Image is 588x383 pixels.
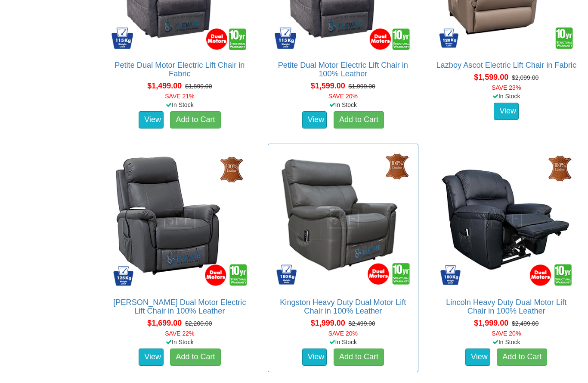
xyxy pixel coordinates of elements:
[436,61,576,69] a: Lazboy Ascot Electric Lift Chair in Fabric
[430,338,583,346] div: In Stock
[165,330,194,337] font: SAVE 22%
[165,93,194,100] font: SAVE 21%
[474,319,508,327] span: $1,999.00
[311,319,345,327] span: $1,999.00
[109,148,250,289] img: Dalton Dual Motor Electric Lift Chair in 100% Leather
[185,320,212,327] del: $2,200.00
[272,148,413,289] img: Kingston Heavy Duty Dual Motor Lift Chair in 100% Leather
[278,61,408,78] a: Petite Dual Motor Electric Lift Chair in 100% Leather
[494,103,519,120] a: View
[302,348,327,366] a: View
[328,330,358,337] font: SAVE 20%
[492,330,521,337] font: SAVE 20%
[147,82,182,90] span: $1,499.00
[266,100,420,109] div: In Stock
[349,320,375,327] del: $2,499.00
[115,61,244,78] a: Petite Dual Motor Electric Lift Chair in Fabric
[311,82,345,90] span: $1,599.00
[349,83,375,90] del: $1,999.00
[436,148,577,289] img: Lincoln Heavy Duty Dual Motor Lift Chair in 100% Leather
[512,74,538,81] del: $2,099.00
[139,348,164,366] a: View
[474,73,508,82] span: $1,599.00
[266,338,420,346] div: In Stock
[139,111,164,129] a: View
[170,348,220,366] a: Add to Cart
[147,319,182,327] span: $1,699.00
[328,93,358,100] font: SAVE 20%
[113,298,246,315] a: [PERSON_NAME] Dual Motor Electric Lift Chair in 100% Leather
[465,348,490,366] a: View
[492,84,521,91] font: SAVE 23%
[185,83,212,90] del: $1,899.00
[512,320,538,327] del: $2,499.00
[103,100,257,109] div: In Stock
[103,338,257,346] div: In Stock
[430,92,583,100] div: In Stock
[446,298,566,315] a: Lincoln Heavy Duty Dual Motor Lift Chair in 100% Leather
[280,298,406,315] a: Kingston Heavy Duty Dual Motor Lift Chair in 100% Leather
[170,111,220,129] a: Add to Cart
[497,348,547,366] a: Add to Cart
[334,111,384,129] a: Add to Cart
[334,348,384,366] a: Add to Cart
[302,111,327,129] a: View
